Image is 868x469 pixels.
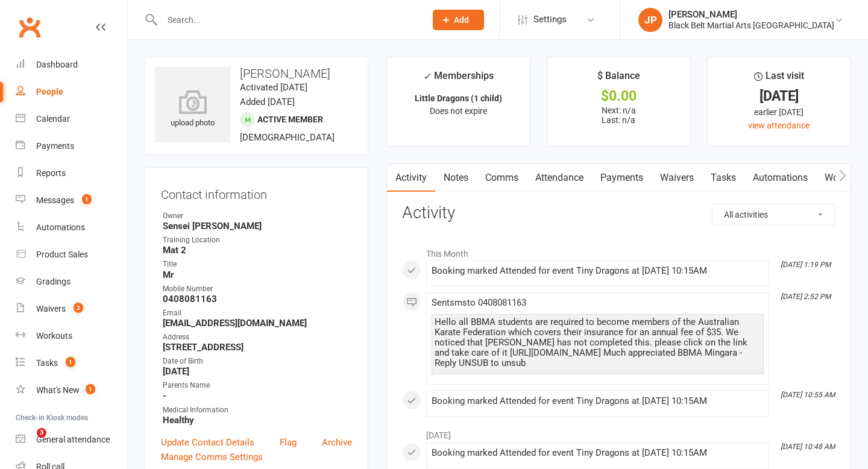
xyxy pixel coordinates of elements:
div: Product Sales [36,250,88,259]
div: Payments [36,141,74,151]
li: This Month [402,241,835,260]
div: Booking marked Attended for event Tiny Dragons at [DATE] 10:15AM [432,266,764,276]
a: What's New1 [16,377,127,404]
div: earlier [DATE] [719,105,840,119]
span: Settings [533,6,567,33]
div: JP [638,8,662,32]
span: 1 [86,384,95,394]
div: Date of Birth [163,356,352,367]
time: Activated [DATE] [240,82,307,93]
a: Flag [280,435,297,450]
strong: Mr [163,269,352,280]
div: Training Location [163,234,352,246]
i: [DATE] 2:52 PM [781,292,831,301]
strong: [STREET_ADDRESS] [163,342,352,353]
div: Parents Name [163,380,352,391]
a: Automations [16,214,127,241]
a: Manage Comms Settings [161,450,263,464]
i: [DATE] 10:55 AM [781,391,835,399]
div: Mobile Number [163,283,352,295]
div: Address [163,332,352,343]
div: What's New [36,385,80,395]
a: Clubworx [14,12,45,42]
div: General attendance [36,435,110,444]
iframe: Intercom live chat [12,428,41,457]
span: 3 [37,428,46,438]
div: Title [163,259,352,270]
div: Memberships [423,68,494,90]
time: Added [DATE] [240,96,295,107]
a: Calendar [16,105,127,133]
strong: [DATE] [163,366,352,377]
div: $ Balance [597,68,640,90]
a: Product Sales [16,241,127,268]
a: Tasks 1 [16,350,127,377]
li: [DATE] [402,423,835,442]
span: 2 [74,303,83,313]
strong: 0408081163 [163,294,352,304]
div: Booking marked Attended for event Tiny Dragons at [DATE] 10:15AM [432,396,764,406]
div: Calendar [36,114,70,124]
a: People [16,78,127,105]
a: Reports [16,160,127,187]
div: Medical Information [163,404,352,416]
div: Email [163,307,352,319]
span: Does not expire [430,106,487,116]
a: Gradings [16,268,127,295]
a: General attendance kiosk mode [16,426,127,453]
div: Hello all BBMA students are required to become members of the Australian Karate Federation which ... [435,317,761,368]
div: Black Belt Martial Arts [GEOGRAPHIC_DATA] [668,20,834,31]
i: [DATE] 10:48 AM [781,442,835,451]
a: Waivers 2 [16,295,127,323]
div: Dashboard [36,60,78,69]
a: Workouts [16,323,127,350]
strong: Little Dragons (1 child) [415,93,502,103]
a: Waivers [652,164,702,192]
a: Notes [435,164,477,192]
div: upload photo [155,90,230,130]
i: [DATE] 1:19 PM [781,260,831,269]
h3: Contact information [161,183,352,201]
span: Sent sms to 0408081163 [432,297,526,308]
h3: [PERSON_NAME] [155,67,358,80]
strong: Healthy [163,415,352,426]
a: Automations [744,164,816,192]
button: Add [433,10,484,30]
p: Next: n/a Last: n/a [558,105,679,125]
a: Payments [592,164,652,192]
a: Activity [387,164,435,192]
div: Workouts [36,331,72,341]
i: ✓ [423,71,431,82]
span: Active member [257,115,323,124]
a: view attendance [748,121,810,130]
span: 1 [82,194,92,204]
div: $0.00 [558,90,679,102]
strong: - [163,391,352,401]
div: Owner [163,210,352,222]
a: Messages 1 [16,187,127,214]
div: Reports [36,168,66,178]
span: 1 [66,357,75,367]
span: Add [454,15,469,25]
div: [DATE] [719,90,840,102]
div: Gradings [36,277,71,286]
div: Tasks [36,358,58,368]
a: Payments [16,133,127,160]
input: Search... [159,11,417,28]
strong: Mat 2 [163,245,352,256]
div: Booking marked Attended for event Tiny Dragons at [DATE] 10:15AM [432,448,764,458]
div: Waivers [36,304,66,313]
strong: [EMAIL_ADDRESS][DOMAIN_NAME] [163,318,352,329]
a: Attendance [527,164,592,192]
div: Messages [36,195,74,205]
h3: Activity [402,204,835,222]
span: [DEMOGRAPHIC_DATA] [240,132,335,143]
div: People [36,87,63,96]
a: Update Contact Details [161,435,254,450]
div: Automations [36,222,85,232]
a: Comms [477,164,527,192]
a: Archive [322,435,352,450]
a: Dashboard [16,51,127,78]
div: Last visit [754,68,804,90]
div: [PERSON_NAME] [668,9,834,20]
